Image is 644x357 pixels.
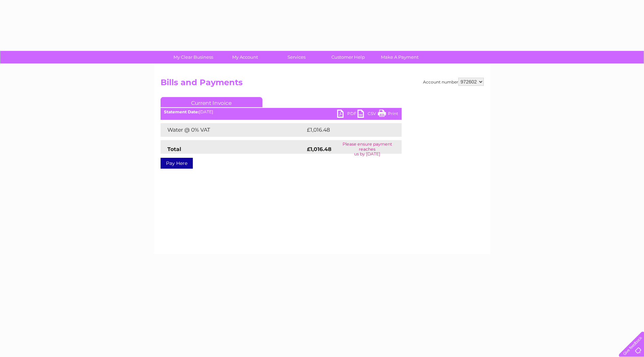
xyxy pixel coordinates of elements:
[161,97,262,107] a: Current Invoice
[269,51,325,63] a: Services
[167,146,181,152] strong: Total
[333,140,402,158] td: Please ensure payment reaches us by [DATE]
[165,51,221,63] a: My Clear Business
[161,78,484,91] h2: Bills and Payments
[372,51,428,63] a: Make A Payment
[423,78,484,86] div: Account number
[164,109,199,114] b: Statement Date:
[161,123,305,137] td: Water @ 0% VAT
[161,158,193,169] a: Pay Here
[378,110,398,119] a: Print
[217,51,273,63] a: My Account
[357,110,378,119] a: CSV
[305,123,391,137] td: £1,016.48
[161,110,402,114] div: [DATE]
[307,146,331,152] strong: £1,016.48
[337,110,357,119] a: PDF
[320,51,376,63] a: Customer Help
